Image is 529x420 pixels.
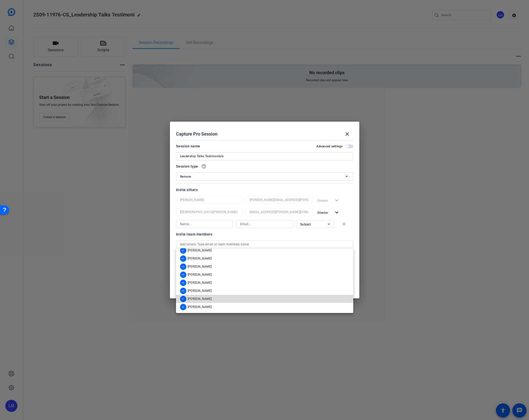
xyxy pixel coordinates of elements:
[180,304,186,310] div: SF
[176,187,353,193] div: Invite others
[316,144,342,148] h2: Advanced settings
[317,211,328,215] span: Director
[176,163,198,169] span: Session type
[188,297,212,301] span: [PERSON_NAME]
[180,255,186,262] div: BC
[180,221,229,227] input: Name...
[180,280,186,286] div: DK
[250,197,308,203] input: Email...
[344,131,350,137] mat-icon: close
[176,128,353,140] div: Capture Pro Session
[334,209,340,216] mat-icon: expand_more
[180,209,239,215] input: Name...
[250,209,308,215] input: Email...
[176,143,200,149] div: Session name
[180,175,191,178] span: Remote
[188,289,212,293] span: [PERSON_NAME]
[180,241,349,247] input: Add others: Type email or team members name
[180,197,239,203] input: Name...
[188,281,212,285] span: [PERSON_NAME]
[180,272,186,278] div: DP
[180,153,349,159] input: Enter Session Name
[240,221,289,227] input: Email...
[188,273,212,277] span: [PERSON_NAME]
[188,248,212,252] span: [PERSON_NAME]
[180,247,186,254] div: BL
[315,208,342,217] button: Director
[300,223,311,226] span: Subject
[188,305,212,309] span: [PERSON_NAME]
[176,231,353,237] div: Invite team members
[201,164,206,169] mat-icon: help_outline
[188,256,212,260] span: [PERSON_NAME]
[180,264,186,270] div: CS
[180,296,186,302] div: RT
[180,288,186,294] div: HK
[188,265,212,269] span: [PERSON_NAME]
